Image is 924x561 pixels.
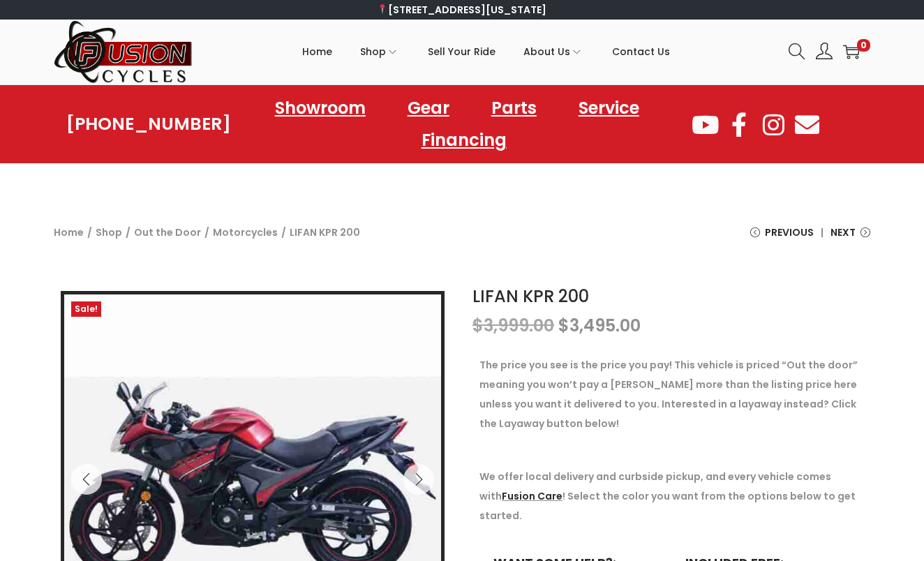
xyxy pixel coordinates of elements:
nav: Menu [231,92,690,156]
a: Sell Your Ride [428,20,495,83]
a: Next [830,223,870,253]
bdi: 3,999.00 [472,314,554,337]
span: / [281,223,286,242]
span: $ [472,314,484,337]
p: We offer local delivery and curbside pickup, and every vehicle comes with ! Select the color you ... [479,467,863,525]
span: $ [558,314,569,337]
span: / [126,223,131,242]
a: Contact Us [612,20,670,83]
span: / [87,223,92,242]
span: Home [302,34,332,69]
span: Contact Us [612,34,670,69]
a: Showroom [261,92,380,124]
a: Financing [408,124,521,156]
a: About Us [523,20,584,83]
a: Shop [360,20,400,83]
span: LIFAN KPR 200 [290,223,360,242]
a: [PHONE_NUMBER] [66,114,231,134]
a: 0 [843,43,860,60]
a: Home [302,20,332,83]
span: Previous [765,223,814,242]
bdi: 3,495.00 [558,314,641,337]
a: Gear [394,92,463,124]
a: Motorcycles [213,225,278,239]
span: About Us [523,34,570,69]
span: / [204,223,209,242]
span: Next [830,223,856,242]
button: Previous [71,464,102,495]
a: Fusion Care [502,489,562,503]
button: Next [403,464,434,495]
img: 📍 [378,4,387,14]
a: Out the Door [134,225,201,239]
a: Home [54,225,84,239]
a: Service [565,92,653,124]
a: [STREET_ADDRESS][US_STATE] [378,3,547,17]
a: Parts [477,92,551,124]
span: Shop [360,34,386,69]
nav: Primary navigation [193,20,778,83]
a: Shop [96,225,122,239]
span: Sell Your Ride [428,34,495,69]
img: Woostify retina logo [54,20,193,84]
p: The price you see is the price you pay! This vehicle is priced “Out the door” meaning you won’t p... [479,355,863,433]
a: Previous [750,223,814,253]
